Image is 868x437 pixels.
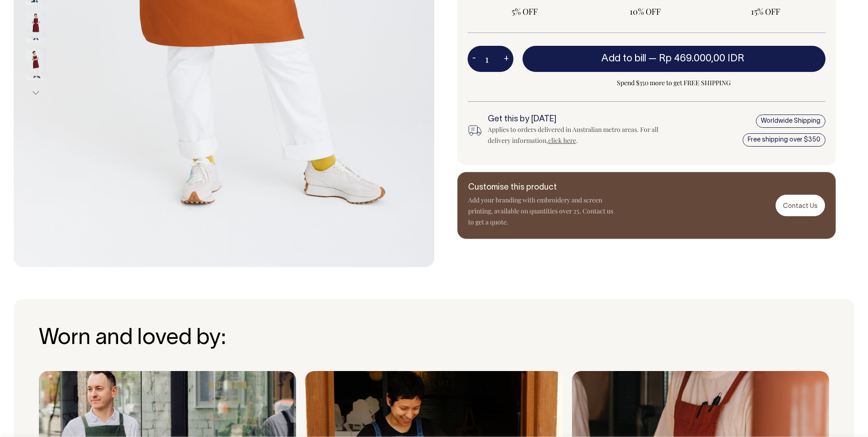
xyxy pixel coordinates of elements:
[548,136,576,145] a: click here
[523,46,826,71] button: Add to bill —Rp 469.000,00 IDR
[776,195,825,216] a: Contact Us
[26,11,46,43] img: burgundy
[659,54,744,63] span: Rp 469.000,00 IDR
[39,327,829,351] h3: Worn and loved by:
[468,3,582,20] input: 5% OFF
[468,195,615,228] p: Add your branding with embroidery and screen printing, available on quantities over 25. Contact u...
[29,83,43,104] button: Next
[472,6,578,17] span: 5% OFF
[592,6,698,17] span: 10% OFF
[523,77,826,88] span: Spend $350 more to get FREE SHIPPING
[499,50,513,68] button: +
[468,183,615,192] h6: Customise this product
[468,50,480,68] button: -
[712,6,818,17] span: 15% OFF
[648,54,747,63] span: —
[588,3,702,20] input: 10% OFF
[488,124,663,146] div: Applies to orders delivered in Australian metro areas. For all delivery information, .
[26,48,46,80] img: burgundy
[601,54,646,63] span: Add to bill
[708,3,823,20] input: 15% OFF
[488,115,663,124] h6: Get this by [DATE]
